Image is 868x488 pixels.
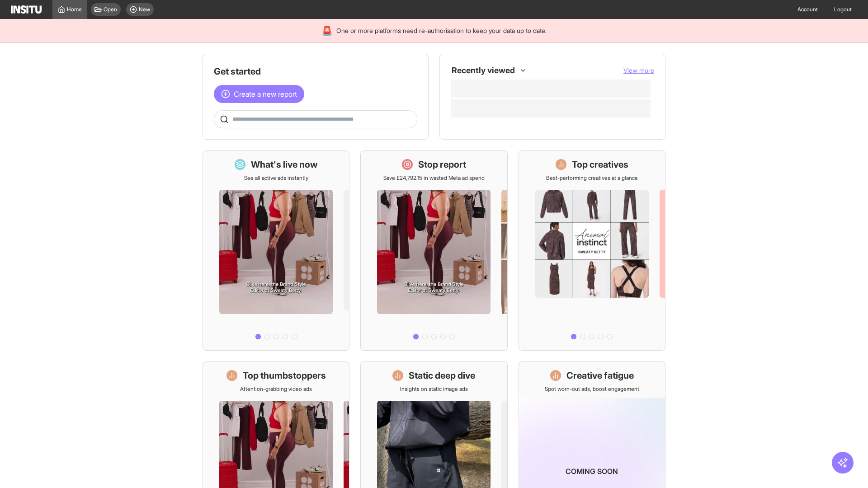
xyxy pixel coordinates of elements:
a: Top creativesBest-performing creatives at a glance [519,150,665,351]
img: Logo [11,5,42,14]
span: Home [67,6,82,13]
h1: Stop report [418,158,466,171]
span: One or more platforms need re-authorisation to keep your data up to date. [336,26,547,35]
span: Create a new report [234,89,297,99]
p: Insights on static image ads [400,385,468,393]
p: See all active ads instantly [244,174,308,182]
p: Attention-grabbing video ads [240,385,312,393]
h1: What's live now [251,158,318,171]
h1: Static deep dive [409,369,475,382]
button: View more [623,66,654,75]
a: What's live nowSee all active ads instantly [203,150,349,351]
div: 🚨 [321,24,333,37]
button: Create a new report [214,85,304,103]
span: New [139,6,150,13]
span: Open [104,6,117,13]
h1: Top thumbstoppers [243,369,326,382]
p: Save £24,792.15 in wasted Meta ad spend [383,174,485,182]
a: Stop reportSave £24,792.15 in wasted Meta ad spend [360,150,507,351]
h1: Get started [214,65,417,78]
h1: Top creatives [572,158,628,171]
p: Best-performing creatives at a glance [546,174,638,182]
span: View more [623,66,654,74]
